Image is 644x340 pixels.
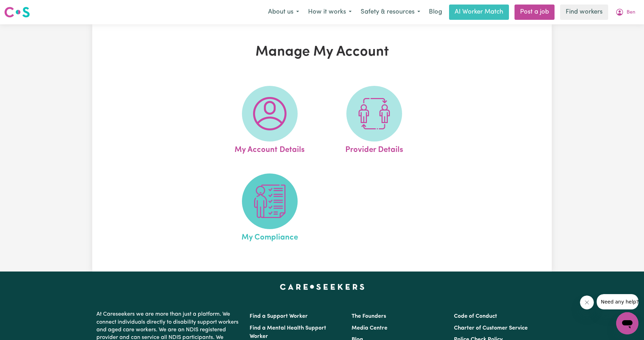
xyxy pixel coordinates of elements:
button: About us [264,5,304,19]
a: Provider Details [324,86,424,156]
a: My Compliance [220,173,320,244]
img: Careseekers logo [4,6,30,18]
a: Careseekers home page [280,284,364,290]
a: Post a job [515,5,555,20]
span: Need any help? [4,5,42,10]
span: Ben [627,9,635,16]
a: Media Centre [352,325,387,331]
a: Find workers [560,5,608,20]
a: AI Worker Match [449,5,509,20]
a: Blog [425,5,446,20]
span: My Compliance [242,229,298,244]
a: My Account Details [220,86,320,156]
span: Provider Details [345,141,403,156]
span: My Account Details [235,141,305,156]
iframe: Button to launch messaging window [616,312,638,334]
iframe: Close message [580,296,594,309]
button: My Account [611,5,640,19]
a: Find a Support Worker [250,314,308,319]
a: The Founders [352,314,386,319]
button: Safety & resources [356,5,425,19]
a: Charter of Customer Service [454,325,528,331]
button: How it works [304,5,356,19]
iframe: Message from company [597,294,638,309]
a: Careseekers logo [4,4,30,20]
a: Find a Mental Health Support Worker [250,325,326,339]
h1: Manage My Account [173,44,471,60]
a: Code of Conduct [454,314,497,319]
